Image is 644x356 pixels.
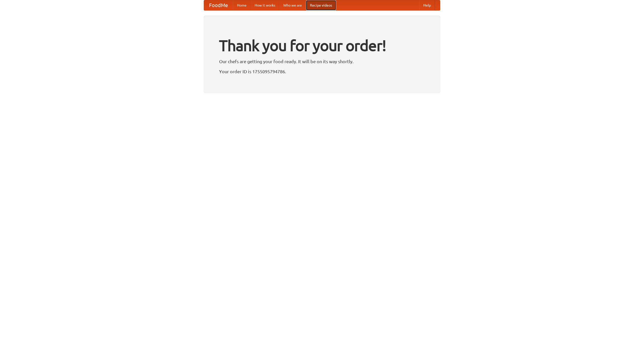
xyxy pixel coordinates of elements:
a: Home [233,0,251,10]
a: Recipe videos [306,0,336,10]
a: FoodMe [204,0,233,10]
p: Our chefs are getting your food ready. It will be on its way shortly. [219,58,425,65]
p: Your order ID is 1755095794786. [219,68,425,75]
a: Who we are [279,0,306,10]
h1: Thank you for your order! [219,33,425,58]
a: Help [419,0,435,10]
a: How it works [251,0,279,10]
